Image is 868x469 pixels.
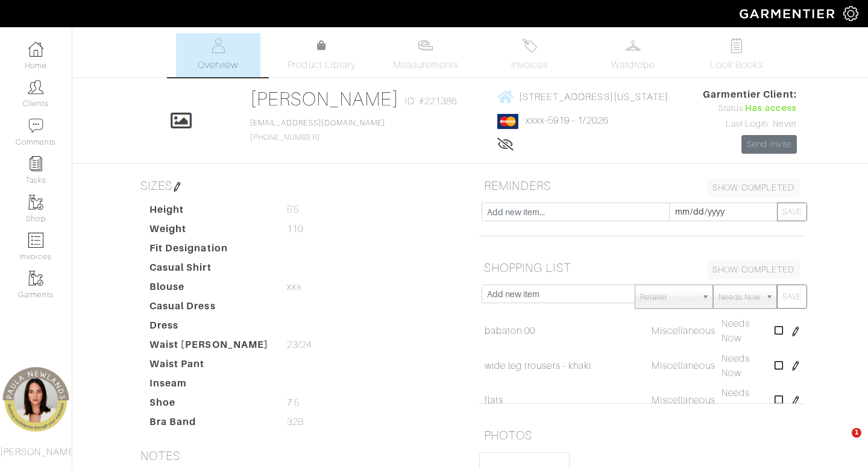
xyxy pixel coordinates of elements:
span: Has access [745,102,797,115]
a: SHOW COMPLETED [707,178,800,197]
img: dashboard-icon-dbcd8f5a0b271acd01030246c82b418ddd0df26cd7fceb0bd07c9910d44c42f6.png [28,42,43,57]
a: wide leg trousers - khaki [485,359,591,373]
img: mastercard-2c98a0d54659f76b027c6839bea21931c3e23d06ea5b2b5660056f2e14d2f154.png [497,114,518,129]
span: Miscellaneous [652,360,716,371]
img: measurements-466bbee1fd09ba9460f595b01e5d73f9e2bff037440d3c8f018324cb6cdf7a4a.svg [418,38,433,53]
a: flats [485,393,503,408]
span: 32B [287,415,304,429]
dt: Waist Pant [140,357,278,376]
span: Needs Now [722,318,750,344]
a: [PERSON_NAME] [250,88,399,110]
img: garments-icon-b7da505a4dc4fd61783c78ac3ca0ef83fa9d6f193b1c9dc38574b1d14d53ca28.png [28,195,43,210]
img: gear-icon-white-bd11855cb880d31180b6d7d6211b90ccbf57a29d726f0c71d8c61bd08dd39cc2.png [843,6,858,21]
span: 110 [287,222,303,236]
span: Garmentier Client: [703,87,797,102]
a: Invoices [487,33,571,77]
dt: Bra Band [140,415,278,434]
a: Wardrobe [591,33,675,77]
span: Invoices [511,58,548,72]
dt: Weight [140,222,278,241]
dt: Blouse [140,280,278,299]
span: 5'5 [287,203,299,217]
span: Wardrobe [611,58,655,72]
h5: SHOPPING LIST [479,256,805,280]
span: Miscellaneous [652,395,716,406]
a: babaton 00 [485,324,536,338]
span: Overview [198,58,238,72]
input: Add new item [482,285,635,303]
span: xxs [287,280,301,294]
span: 1 [852,428,861,438]
img: garments-icon-b7da505a4dc4fd61783c78ac3ca0ef83fa9d6f193b1c9dc38574b1d14d53ca28.png [28,271,43,286]
span: ID: #221386 [405,94,458,109]
img: comment-icon-a0a6a9ef722e966f86d9cbdc48e553b5cf19dbc54f86b18d962a5391bc8f6eb6.png [28,118,43,133]
span: Retailer [640,285,697,309]
iframe: Intercom live chat [827,428,856,457]
img: todo-9ac3debb85659649dc8f770b8b6100bb5dab4b48dedcbae339e5042a72dfd3cc.svg [729,38,744,53]
h5: SIZES [136,174,461,198]
dt: Height [140,203,278,222]
a: Measurements [383,33,468,77]
dt: Fit Designation [140,241,278,260]
img: basicinfo-40fd8af6dae0f16599ec9e87c0ef1c0a1fdea2edbe929e3d69a839185d80c458.svg [210,38,225,53]
span: Miscellaneous [652,326,716,336]
span: [PHONE_NUMBER] [250,119,385,142]
a: Overview [176,33,260,77]
span: Needs Now [722,353,750,379]
div: Status: [703,102,797,115]
button: SAVE [777,203,807,221]
a: [EMAIL_ADDRESS][DOMAIN_NAME] [250,119,385,127]
img: reminder-icon-8004d30b9f0a5d33ae49ab947aed9ed385cf756f9e5892f1edd6e32f2345188e.png [28,156,43,171]
a: SHOW COMPLETED [707,260,800,279]
img: garmentier-logo-header-white-b43fb05a5012e4ada735d5af1a66efaba907eab6374d6393d1fbf88cb4ef424d.png [734,3,843,24]
h5: NOTES [136,444,461,468]
a: [STREET_ADDRESS][US_STATE] [497,89,668,104]
dt: Dress [140,318,278,338]
a: Send Invite [741,135,797,154]
dt: Casual Shirt [140,260,278,280]
span: 7.5 [287,395,300,410]
dt: Shoe [140,395,278,415]
input: Add new item... [482,203,670,221]
h5: PHOTOS [479,423,805,447]
span: 23/24 [287,338,312,352]
img: wardrobe-487a4870c1b7c33e795ec22d11cfc2ed9d08956e64fb3008fe2437562e282088.svg [626,38,641,53]
span: Product Library [288,58,356,72]
img: pen-cf24a1663064a2ec1b9c1bd2387e9de7a2fa800b781884d57f21acf72779bad2.png [791,361,800,371]
span: Needs Now [719,285,761,309]
img: pen-cf24a1663064a2ec1b9c1bd2387e9de7a2fa800b781884d57f21acf72779bad2.png [172,182,182,192]
h5: REMINDERS [479,174,805,198]
span: Needs Now [722,388,750,413]
span: Look Books [710,58,764,72]
img: orders-27d20c2124de7fd6de4e0e44c1d41de31381a507db9b33961299e4e07d508b8c.svg [522,38,537,53]
div: Last Login: Never [703,118,797,131]
button: SAVE [777,285,807,309]
dt: Waist [PERSON_NAME] [140,338,278,357]
dt: Inseam [140,376,278,395]
a: Look Books [694,33,779,77]
a: xxxx-5919 - 1/2026 [526,115,608,126]
a: Product Library [280,39,364,72]
img: pen-cf24a1663064a2ec1b9c1bd2387e9de7a2fa800b781884d57f21acf72779bad2.png [791,327,800,336]
dt: Casual Dress [140,299,278,318]
span: Measurements [393,58,459,72]
img: clients-icon-6bae9207a08558b7cb47a8932f037763ab4055f8c8b6bfacd5dc20c3e0201464.png [28,80,43,95]
img: orders-icon-0abe47150d42831381b5fb84f609e132dff9fe21cb692f30cb5eec754e2cba89.png [28,233,43,248]
img: pen-cf24a1663064a2ec1b9c1bd2387e9de7a2fa800b781884d57f21acf72779bad2.png [791,396,800,406]
span: [STREET_ADDRESS][US_STATE] [519,91,668,102]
